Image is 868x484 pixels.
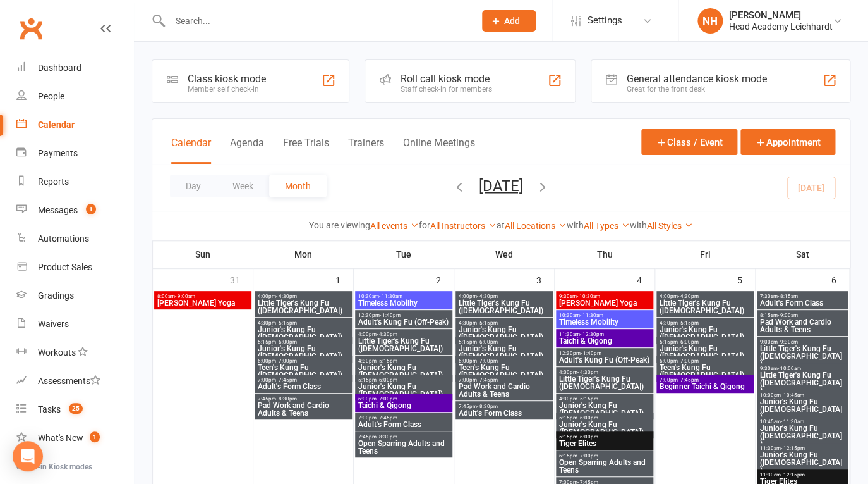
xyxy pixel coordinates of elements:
[555,241,655,268] th: Thu
[13,441,43,471] div: Open Intercom Messenger
[16,225,133,253] a: Automations
[358,358,450,364] span: 4:30pm
[759,392,845,398] span: 10:00am
[38,177,69,187] div: Reports
[678,358,699,364] span: - 7:00pm
[759,339,845,345] span: 9:00am
[580,313,603,318] span: - 11:30am
[38,319,69,329] div: Waivers
[659,345,751,360] span: Junior's Kung Fu ([DEMOGRAPHIC_DATA])
[756,241,850,268] th: Sat
[16,168,133,196] a: Reports
[781,392,804,398] span: - 10:45am
[659,364,751,379] span: Teen's Kung Fu ([DEMOGRAPHIC_DATA])
[358,294,450,299] span: 10:30am
[166,12,466,30] input: Search...
[276,339,297,345] span: - 6:00pm
[577,294,600,299] span: - 10:30am
[781,472,805,478] span: - 12:15pm
[759,451,845,474] span: Junior's Kung Fu ([DEMOGRAPHIC_DATA])
[358,337,450,352] span: Little Tiger's Kung Fu ([DEMOGRAPHIC_DATA])
[458,383,550,398] span: Pad Work and Cardio Adults & Teens
[558,402,651,417] span: Junior's Kung Fu ([DEMOGRAPHIC_DATA])
[627,85,767,94] div: Great for the front desk
[659,358,751,364] span: 6:00pm
[454,241,555,268] th: Wed
[458,320,550,326] span: 4:30pm
[458,377,550,383] span: 7:00pm
[558,313,651,318] span: 10:30am
[16,310,133,338] a: Waivers
[377,434,397,440] span: - 8:30pm
[458,358,550,364] span: 6:00pm
[358,421,450,428] span: Adult's Form Class
[558,459,651,474] span: Open Sparring Adults and Teens
[16,424,133,452] a: What's New1
[38,120,75,130] div: Calendar
[377,396,397,402] span: - 7:00pm
[257,377,349,383] span: 7:00pm
[729,9,833,21] div: [PERSON_NAME]
[759,419,845,425] span: 10:45am
[257,396,349,402] span: 7:45pm
[257,299,349,314] span: Little Tiger's Kung Fu ([DEMOGRAPHIC_DATA])
[16,54,133,82] a: Dashboard
[15,13,47,44] a: Clubworx
[558,356,651,364] span: Adult's Kung Fu (Off-Peak)
[86,204,96,214] span: 1
[358,299,450,307] span: Timeless Mobility
[577,453,598,459] span: - 7:00pm
[697,8,723,34] div: NH
[729,21,833,32] div: Head Academy Leichhardt
[358,383,450,398] span: Junior's Kung Fu ([DEMOGRAPHIC_DATA])
[558,421,651,436] span: Junior's Kung Fu ([DEMOGRAPHIC_DATA])
[16,111,133,139] a: Calendar
[16,395,133,424] a: Tasks 25
[458,294,550,299] span: 4:00pm
[436,269,454,290] div: 2
[577,396,598,402] span: - 5:15pm
[759,398,845,421] span: Junior's Kung Fu ([DEMOGRAPHIC_DATA])
[558,351,651,356] span: 12:30pm
[188,85,266,94] div: Member self check-in
[558,294,651,299] span: 9:30am
[358,364,450,379] span: Junior's Kung Fu ([DEMOGRAPHIC_DATA])
[588,6,622,35] span: Settings
[348,137,384,164] button: Trainers
[16,196,133,225] a: Messages 1
[157,294,249,299] span: 8:00am
[370,221,419,231] a: All events
[659,339,751,345] span: 5:15pm
[580,332,604,337] span: - 12:30pm
[759,472,845,478] span: 11:30am
[482,10,536,32] button: Add
[380,313,401,318] span: - 1:40pm
[401,85,492,94] div: Staff check-in for members
[358,434,450,440] span: 7:45pm
[558,299,651,307] span: [PERSON_NAME] Yoga
[558,440,651,447] span: Tiger Elites
[335,269,353,290] div: 1
[558,375,651,390] span: Little Tiger's Kung Fu ([DEMOGRAPHIC_DATA])
[584,221,630,231] a: All Types
[90,431,100,442] span: 1
[38,63,81,73] div: Dashboard
[283,137,329,164] button: Free Trials
[477,294,498,299] span: - 4:30pm
[536,269,554,290] div: 3
[38,91,64,101] div: People
[358,415,450,421] span: 7:00pm
[759,294,845,299] span: 7:30am
[740,129,835,155] button: Appointment
[16,282,133,310] a: Gradings
[309,220,370,230] strong: You are viewing
[458,345,550,360] span: Junior's Kung Fu ([DEMOGRAPHIC_DATA])
[558,434,651,440] span: 5:15pm
[458,364,550,379] span: Teen's Kung Fu ([DEMOGRAPHIC_DATA])
[257,339,349,345] span: 5:15pm
[737,269,755,290] div: 5
[627,73,767,85] div: General attendance kiosk mode
[759,425,845,447] span: Junior's Kung Fu ([DEMOGRAPHIC_DATA])
[778,313,798,318] span: - 9:00am
[269,175,327,197] button: Month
